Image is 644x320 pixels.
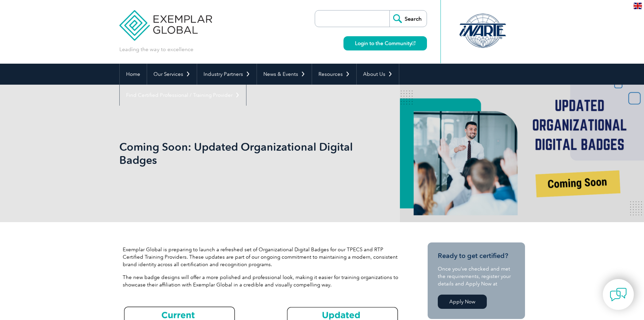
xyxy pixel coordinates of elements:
a: Resources [312,64,356,85]
h1: Coming Soon: Updated Organizational Digital Badges [119,140,379,167]
p: Once you’ve checked and met the requirements, register your details and Apply Now at [438,265,515,287]
a: News & Events [257,64,312,85]
a: Find Certified Professional / Training Provider [120,85,246,106]
img: en [634,3,642,9]
a: Home [120,64,147,85]
p: Leading the way to excellence [119,46,193,53]
input: Search [389,10,427,27]
a: Industry Partners [197,64,257,85]
h3: Ready to get certified? [438,252,515,260]
a: About Us [357,64,399,85]
a: Our Services [147,64,197,85]
a: Login to the Community [343,36,427,50]
p: The new badge designs will offer a more polished and professional look, making it easier for trai... [123,274,400,289]
a: Apply Now [438,295,487,309]
p: Exemplar Global is preparing to launch a refreshed set of Organizational Digital Badges for our T... [123,246,400,268]
img: open_square.png [412,41,415,45]
img: contact-chat.png [610,286,627,303]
